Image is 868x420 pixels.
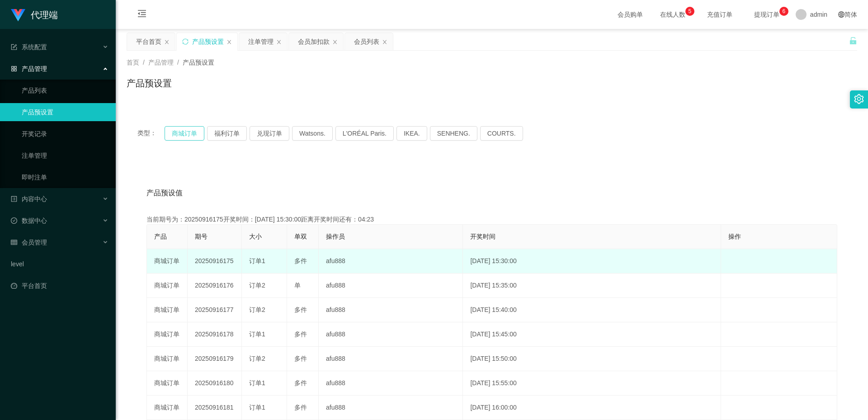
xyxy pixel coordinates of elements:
td: 20250916177 [188,298,242,322]
span: 开奖时间 [470,233,495,240]
button: COURTS. [480,126,523,141]
span: 产品预设值 [146,188,183,198]
td: afu888 [319,274,463,298]
span: 多件 [294,379,307,387]
td: [DATE] 15:30:00 [463,249,721,274]
img: logo.9652507e.png [11,9,25,22]
td: afu888 [319,298,463,322]
td: [DATE] 15:50:00 [463,347,721,371]
i: 图标: setting [854,94,864,104]
span: / [177,59,179,66]
span: 大小 [249,233,262,240]
td: [DATE] 15:40:00 [463,298,721,322]
i: 图标: close [382,39,387,45]
button: Watsons. [292,126,333,141]
td: afu888 [319,322,463,347]
span: / [143,59,145,66]
span: 数据中心 [11,217,47,224]
a: 产品列表 [22,81,108,99]
h1: 代理端 [31,0,58,29]
td: afu888 [319,371,463,396]
span: 产品管理 [11,65,47,72]
button: 兑现订单 [250,126,289,141]
i: 图标: menu-fold [127,0,157,29]
button: L'ORÉAL Paris. [335,126,394,141]
a: level [11,255,108,273]
i: 图标: close [332,39,338,45]
a: 图标: dashboard平台首页 [11,277,108,295]
span: 产品管理 [148,59,174,66]
span: 订单1 [249,379,265,387]
td: 20250916179 [188,347,242,371]
button: 商城订单 [165,126,204,141]
span: 订单1 [249,330,265,338]
span: 订单2 [249,355,265,362]
i: 图标: global [838,11,844,18]
span: 订单1 [249,257,265,264]
span: 多件 [294,257,307,264]
span: 类型： [137,126,165,141]
div: 会员加扣款 [298,33,330,50]
div: 注单管理 [248,33,274,50]
span: 订单1 [249,404,265,411]
td: afu888 [319,396,463,420]
span: 操作员 [326,233,345,240]
span: 多件 [294,306,307,313]
span: 提现订单 [750,11,784,18]
td: 20250916176 [188,274,242,298]
span: 首页 [127,59,139,66]
td: 20250916175 [188,249,242,274]
span: 多件 [294,355,307,362]
td: [DATE] 16:00:00 [463,396,721,420]
a: 产品预设置 [22,103,108,121]
button: SENHENG. [430,126,477,141]
span: 多件 [294,404,307,411]
td: [DATE] 15:45:00 [463,322,721,347]
span: 系统配置 [11,43,47,51]
span: 操作 [728,233,741,240]
span: 单 [294,282,301,289]
i: 图标: appstore-o [11,66,17,72]
i: 图标: unlock [849,37,857,45]
span: 会员管理 [11,239,47,246]
td: 商城订单 [147,396,188,420]
h1: 产品预设置 [127,76,172,90]
td: [DATE] 15:55:00 [463,371,721,396]
a: 开奖记录 [22,125,108,143]
td: 商城订单 [147,322,188,347]
sup: 6 [779,7,788,16]
span: 产品 [154,233,167,240]
i: 图标: check-circle-o [11,217,17,224]
p: 6 [783,7,786,16]
button: IKEA. [396,126,427,141]
td: 商城订单 [147,371,188,396]
span: 在线人数 [656,11,690,18]
td: 20250916178 [188,322,242,347]
span: 内容中心 [11,195,47,203]
div: 会员列表 [354,33,379,50]
a: 代理端 [11,11,58,18]
span: 订单2 [249,282,265,289]
i: 图标: profile [11,196,17,202]
i: 图标: close [276,39,282,45]
td: 商城订单 [147,274,188,298]
i: 图标: close [226,39,232,45]
div: 产品预设置 [192,33,224,50]
p: 5 [689,7,692,16]
td: 商城订单 [147,298,188,322]
i: 图标: form [11,44,17,50]
td: afu888 [319,249,463,274]
div: 平台首页 [136,33,161,50]
span: 订单2 [249,306,265,313]
span: 产品预设置 [183,59,214,66]
td: afu888 [319,347,463,371]
td: 商城订单 [147,249,188,274]
a: 即时注单 [22,168,108,186]
button: 福利订单 [207,126,247,141]
i: 图标: close [164,39,170,45]
span: 多件 [294,330,307,338]
div: 当前期号为：20250916175开奖时间：[DATE] 15:30:00距离开奖时间还有：04:23 [146,215,837,224]
td: 20250916181 [188,396,242,420]
i: 图标: sync [182,38,189,45]
span: 充值订单 [703,11,737,18]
